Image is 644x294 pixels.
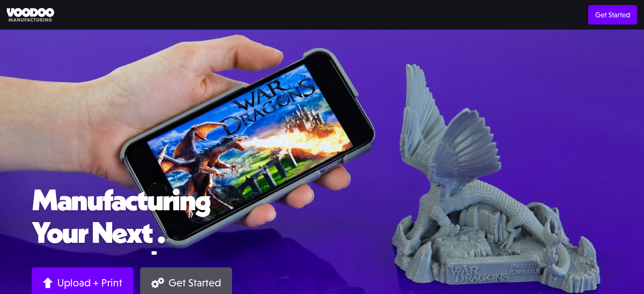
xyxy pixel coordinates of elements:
[32,183,612,255] h1: Manufacturing Your Next .
[57,276,122,289] div: Upload + Print
[7,8,54,22] img: Voodoo Manufacturing logo
[43,278,53,288] img: Arrow up
[588,5,637,25] a: Get Started
[151,278,164,288] img: Gears
[169,276,221,289] div: Get Started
